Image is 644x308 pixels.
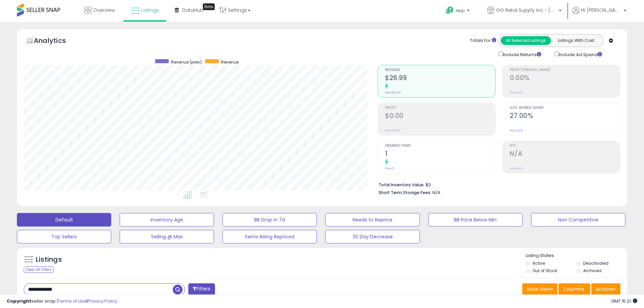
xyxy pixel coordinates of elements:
[171,59,202,65] span: Revenue (prev)
[34,36,79,47] h5: Analytics
[7,298,31,304] strong: Copyright
[510,166,523,170] small: Prev: N/A
[325,213,420,227] button: Needs to Reprice
[510,106,620,110] span: Avg. Buybox Share
[379,182,425,188] b: Total Inventory Value:
[522,283,557,295] button: Save View
[510,128,523,133] small: Prev: N/A
[385,166,395,170] small: Prev: 0
[93,7,115,14] span: Overview
[531,213,625,227] button: Non Competitive
[379,190,431,195] b: Short Term Storage Fees:
[88,298,117,304] a: Privacy Policy
[510,91,523,95] small: Prev: N/A
[549,50,613,58] div: Include Ad Spend
[203,3,215,10] div: Tooltip anchor
[385,74,495,83] h2: $26.99
[428,213,523,227] button: BB Price Below Min
[510,144,620,148] span: ROI
[558,283,590,295] button: Columns
[470,38,496,44] div: Totals For
[120,230,214,243] button: Selling @ Max
[188,283,215,295] button: Filters
[496,7,557,14] span: GG Retal Supply Inc - [GEOGRAPHIC_DATA]
[494,50,549,58] div: Include Returns
[526,253,627,259] p: Listing States:
[385,91,401,95] small: Prev: $0.00
[456,8,465,14] span: Help
[120,213,214,227] button: Inventory Age
[182,7,204,14] span: DataHub
[532,260,545,266] label: Active
[385,128,401,133] small: Prev: $0.00
[325,230,420,243] button: 30 Day Decrease
[379,180,615,188] li: $0
[385,112,495,121] h2: $0.00
[510,74,620,83] h2: 0.00%
[7,298,117,305] div: seller snap | |
[583,260,609,266] label: Deactivated
[221,59,239,65] span: Revenue
[385,68,495,72] span: Revenue
[551,36,601,45] button: Listings With Cost
[58,298,87,304] a: Terms of Use
[432,189,440,196] span: N/A
[611,298,637,304] span: 2025-08-15 15:21 GMT
[501,36,551,45] button: All Selected Listings
[17,213,111,227] button: Default
[222,230,317,243] button: Items Being Repriced
[24,266,54,273] div: Clear All Filters
[591,283,620,295] button: Actions
[572,7,626,22] a: Hi [PERSON_NAME]
[385,106,495,110] span: Profit
[563,286,584,292] span: Columns
[141,7,159,14] span: Listings
[385,150,495,159] h2: 1
[440,1,476,22] a: Help
[532,268,557,274] label: Out of Stock
[36,255,62,264] h5: Listings
[510,150,620,159] h2: N/A
[581,7,622,14] span: Hi [PERSON_NAME]
[385,144,495,148] span: Ordered Items
[446,6,454,15] i: Get Help
[510,68,620,72] span: Profit [PERSON_NAME]
[222,213,317,227] button: BB Drop in 7d
[583,268,601,274] label: Archived
[17,230,111,243] button: Top Sellers
[510,112,620,121] h2: 27.00%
